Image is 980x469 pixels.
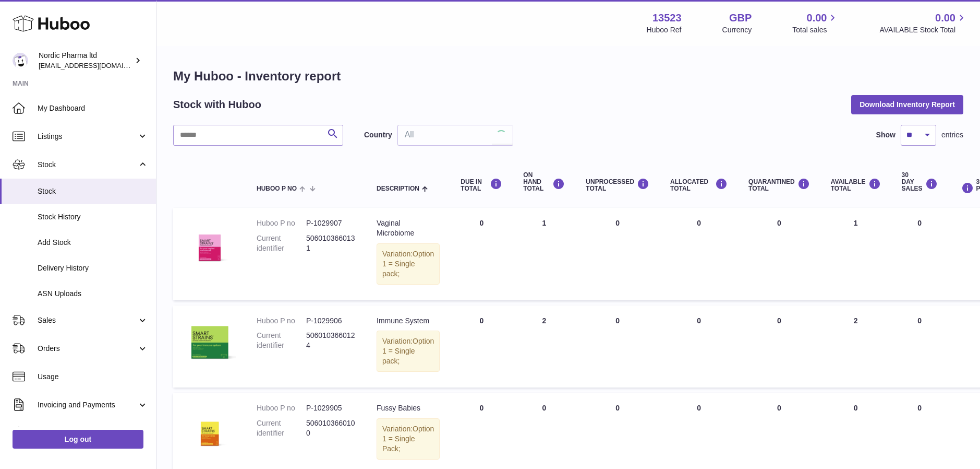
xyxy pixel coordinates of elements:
[13,53,28,68] img: chika.alabi@nordicpharma.com
[450,208,513,300] td: 0
[891,306,948,388] td: 0
[377,185,419,192] span: Description
[257,418,306,438] dt: Current identifier
[729,11,752,25] strong: GBP
[377,218,440,238] div: Vaginal Microbiome
[891,208,948,300] td: 0
[876,130,896,140] label: Show
[450,306,513,388] td: 0
[879,25,967,35] span: AVAILABLE Stock Total
[184,218,236,271] img: product image
[670,178,728,192] div: ALLOCATED Total
[38,289,148,299] span: ASN Uploads
[306,403,356,413] dd: P-1029905
[777,316,781,325] span: 0
[935,11,955,25] span: 0.00
[807,11,827,25] span: 0.00
[652,11,682,25] strong: 13523
[523,172,565,193] div: ON HAND Total
[306,418,356,438] dd: 5060103660100
[851,95,963,114] button: Download Inventory Report
[461,178,502,192] div: DUE IN TOTAL
[902,172,938,193] div: 30 DAY SALES
[377,243,440,285] div: Variation:
[777,404,781,412] span: 0
[382,337,434,365] span: Option 1 = Single pack;
[377,403,440,413] div: Fussy Babies
[38,315,137,325] span: Sales
[575,208,660,300] td: 0
[173,98,261,112] h2: Stock with Huboo
[513,306,575,388] td: 2
[38,372,148,382] span: Usage
[820,208,891,300] td: 1
[831,178,881,192] div: AVAILABLE Total
[184,316,236,368] img: product image
[257,218,306,228] dt: Huboo P no
[647,25,682,35] div: Huboo Ref
[879,11,967,35] a: 0.00 AVAILABLE Stock Total
[748,178,810,192] div: QUARANTINED Total
[941,130,963,140] span: entries
[586,178,649,192] div: UNPROCESSED Total
[377,418,440,460] div: Variation:
[792,25,839,35] span: Total sales
[306,316,356,326] dd: P-1029906
[575,306,660,388] td: 0
[38,238,148,248] span: Add Stock
[777,219,781,227] span: 0
[38,400,137,410] span: Invoicing and Payments
[38,103,148,113] span: My Dashboard
[820,306,891,388] td: 2
[382,425,434,453] span: Option 1 = Single Pack;
[306,218,356,228] dd: P-1029907
[792,11,839,35] a: 0.00 Total sales
[660,306,738,388] td: 0
[38,344,137,354] span: Orders
[13,430,143,449] a: Log out
[38,160,137,170] span: Stock
[306,233,356,253] dd: 5060103660131
[173,68,963,85] h1: My Huboo - Inventory report
[257,233,306,253] dt: Current identifier
[306,331,356,350] dd: 5060103660124
[382,250,434,278] span: Option 1 = Single pack;
[364,130,392,140] label: Country
[184,403,236,455] img: product image
[513,208,575,300] td: 1
[377,316,440,326] div: Immune System
[257,403,306,413] dt: Huboo P no
[38,263,148,273] span: Delivery History
[660,208,738,300] td: 0
[38,212,148,222] span: Stock History
[38,186,148,196] span: Stock
[38,132,137,142] span: Listings
[722,25,752,35] div: Currency
[257,331,306,350] dt: Current identifier
[377,331,440,372] div: Variation:
[257,185,297,192] span: Huboo P no
[39,51,132,71] div: Nordic Pharma ltd
[257,316,306,326] dt: Huboo P no
[39,61,153,69] span: [EMAIL_ADDRESS][DOMAIN_NAME]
